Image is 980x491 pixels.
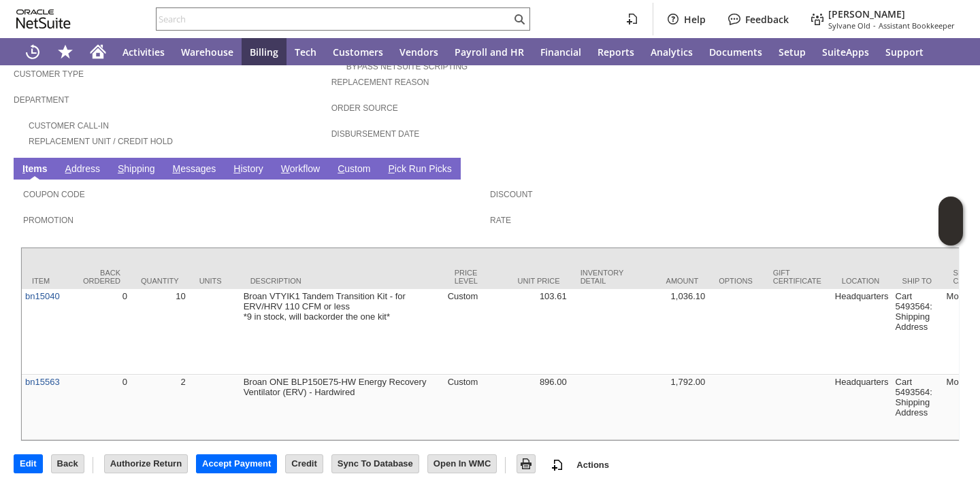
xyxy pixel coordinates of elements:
span: Reports [598,46,634,58]
span: P [388,163,394,174]
a: Department [14,95,69,105]
span: Documents [709,46,762,58]
span: Financial [540,46,581,58]
a: Coupon Code [23,190,85,199]
div: Price Level [455,269,485,285]
a: Analytics [642,38,701,65]
div: Units [199,277,230,285]
td: Custom [444,375,495,440]
span: Sylvane Old [828,20,870,31]
a: Activities [114,38,173,65]
a: Unrolled view on [942,160,958,177]
td: Cart 5493564: Shipping Address [892,289,943,375]
svg: Shortcuts [57,44,73,60]
img: Print [518,456,534,472]
span: H [233,163,240,174]
td: 0 [73,289,131,375]
input: Credit [286,455,323,473]
div: Unit Price [506,277,560,285]
span: Customers [333,46,383,58]
a: Customers [325,38,391,65]
a: Replacement reason [331,78,429,87]
span: S [118,163,124,174]
td: 103.61 [495,289,570,375]
iframe: Click here to launch Oracle Guided Learning Help Panel [938,197,963,245]
a: Reports [589,38,642,65]
a: Recent Records [16,38,49,65]
div: Description [250,277,434,285]
input: Accept Payment [197,455,276,473]
input: Open In WMC [428,455,497,473]
div: Shortcuts [49,38,82,65]
a: Bypass NetSuite Scripting [346,62,468,71]
a: Support [877,38,932,65]
a: Custom [334,163,374,176]
a: bn15563 [25,377,60,387]
a: Disbursement Date [331,129,420,139]
td: 2 [131,375,189,440]
span: - [873,20,876,31]
label: Help [684,13,706,26]
a: Workflow [278,163,323,176]
div: Back Ordered [83,269,120,285]
a: Items [19,163,51,176]
div: Location [842,277,882,285]
span: Tech [295,46,316,58]
td: Broan ONE BLP150E75-HW Energy Recovery Ventilator (ERV) - Hardwired [240,375,444,440]
td: Headquarters [832,289,892,375]
a: Address [62,163,103,176]
a: Customer Call-in [29,121,109,131]
div: Gift Certificate [773,269,821,285]
div: Quantity [141,277,179,285]
a: SuiteApps [814,38,877,65]
a: Pick Run Picks [385,163,455,176]
a: Shipping [114,163,159,176]
div: Ship To [902,277,933,285]
span: M [172,163,180,174]
td: Headquarters [832,375,892,440]
a: Tech [287,38,325,65]
svg: logo [16,10,71,29]
input: Search [157,11,511,27]
input: Back [52,455,84,473]
svg: Search [511,11,527,27]
span: W [281,163,290,174]
td: Broan VTYIK1 Tandem Transition Kit - for ERV/HRV 110 CFM or less *9 in stock, will backorder the ... [240,289,444,375]
span: Billing [250,46,278,58]
span: Assistant Bookkeeper [879,20,955,31]
td: 1,036.10 [634,289,708,375]
a: Documents [701,38,770,65]
a: Billing [242,38,287,65]
a: Setup [770,38,814,65]
a: bn15040 [25,291,60,301]
div: Item [32,277,63,285]
span: Activities [122,46,165,58]
a: Payroll and HR [446,38,532,65]
input: Sync To Database [332,455,419,473]
label: Feedback [745,13,789,26]
img: add-record.svg [549,457,566,473]
input: Print [517,455,535,473]
span: Support [885,46,924,58]
a: Home [82,38,114,65]
a: Replacement Unit / Credit Hold [29,137,173,146]
span: [PERSON_NAME] [828,7,905,20]
a: Discount [490,190,533,199]
svg: Home [90,44,106,60]
td: Custom [444,289,495,375]
a: Rate [490,216,511,225]
a: Messages [169,163,219,176]
input: Authorize Return [105,455,187,473]
span: Oracle Guided Learning Widget. To move around, please hold and drag [938,222,963,246]
td: 1,792.00 [634,375,708,440]
td: 0 [73,375,131,440]
span: Setup [779,46,806,58]
td: Cart 5493564: Shipping Address [892,375,943,440]
a: Financial [532,38,589,65]
td: 896.00 [495,375,570,440]
span: I [22,163,25,174]
a: Customer Type [14,69,84,79]
a: Promotion [23,216,73,225]
div: Options [719,277,753,285]
span: Vendors [399,46,438,58]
